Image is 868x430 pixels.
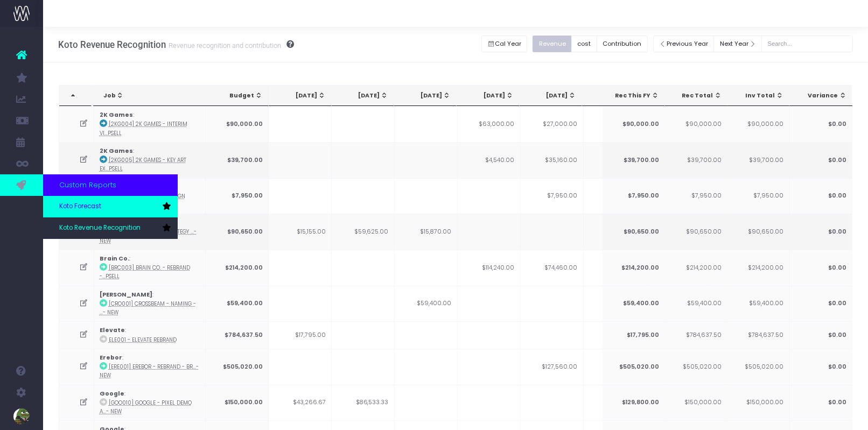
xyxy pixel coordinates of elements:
[726,250,789,286] td: $214,200.00
[458,250,521,286] td: $114,240.00
[404,91,451,100] div: [DATE]
[789,349,852,385] td: $0.00
[269,385,332,421] td: $43,266.67
[726,321,789,348] td: $784,637.50
[206,86,269,106] th: Budget: activate to sort column ascending
[59,86,92,106] th: : activate to sort column descending
[100,111,133,119] strong: 2K Games
[602,349,665,385] td: $505,020.00
[521,142,584,178] td: $35,160.00
[664,321,727,348] td: $784,637.50
[726,106,789,142] td: $90,000.00
[529,91,576,100] div: [DATE]
[602,178,665,214] td: $7,950.00
[790,86,853,106] th: Variance: activate to sort column ascending
[521,349,584,385] td: $127,560.00
[612,91,659,100] div: Rec This FY
[789,385,852,421] td: $0.00
[675,91,722,100] div: Rec Total
[458,142,521,178] td: $4,540.00
[726,286,789,322] td: $59,400.00
[100,121,187,136] abbr: [2KG004] 2K Games - Interim Visual - Brand - Upsell
[206,214,269,250] td: $90,650.00
[269,214,332,250] td: $15,155.00
[727,86,789,106] th: Inv Total: activate to sort column ascending
[481,33,533,55] div: Small button group
[789,106,852,142] td: $0.00
[394,86,457,106] th: Jun 25: activate to sort column ascending
[94,106,206,142] td: :
[100,264,190,280] abbr: [BRC003] Brain Co. - Rebrand - Brand - Upsell
[206,178,269,214] td: $7,950.00
[584,349,647,385] td: $182,417.25
[726,349,789,385] td: $505,020.00
[789,214,852,250] td: $0.00
[206,286,269,322] td: $59,400.00
[103,91,202,100] div: Job
[109,336,177,343] abbr: ELE001 - Elevate Rebrand
[664,214,727,250] td: $90,650.00
[789,142,852,178] td: $0.00
[602,385,665,421] td: $129,800.00
[206,106,269,142] td: $90,000.00
[664,385,727,421] td: $150,000.00
[332,385,395,421] td: $86,533.33
[94,250,206,286] td: :
[395,214,458,250] td: $15,870.00
[395,286,458,322] td: $59,400.00
[100,255,129,263] strong: Brain Co.
[59,180,116,191] span: Custom Reports
[206,250,269,286] td: $214,200.00
[664,142,727,178] td: $39,700.00
[13,408,30,425] img: images/default_profile_image.png
[100,354,122,362] strong: Erebor
[100,363,199,379] abbr: [ERE001] Erebor - Rebrand - Brand - New
[100,157,186,172] abbr: [2KG005] 2K Games - Key Art Explore - Brand - Upsell
[166,39,281,50] small: Revenue recognition and contribution
[94,286,206,322] td: :
[457,86,519,106] th: Jul 25: activate to sort column ascending
[206,142,269,178] td: $39,700.00
[664,349,727,385] td: $505,020.00
[269,321,332,348] td: $17,795.00
[653,36,715,52] button: Previous Year
[481,36,528,52] button: Cal Year
[584,250,647,286] td: $25,500.00
[521,178,584,214] td: $7,950.00
[59,202,101,212] span: Koto Forecast
[533,33,653,55] div: Small button group
[582,86,645,106] th: Sep 25: activate to sort column ascending
[43,196,178,217] a: Koto Forecast
[520,86,582,106] th: Aug 25: activate to sort column ascending
[664,250,727,286] td: $214,200.00
[726,178,789,214] td: $7,950.00
[58,39,294,50] h3: Koto Revenue Recognition
[726,142,789,178] td: $39,700.00
[602,142,665,178] td: $39,700.00
[597,36,648,52] button: Contribution
[100,300,196,316] abbr: [CRO001] Crossbeam - Naming - Brand - New
[94,385,206,421] td: :
[602,106,665,142] td: $90,000.00
[665,86,727,106] th: Rec Total: activate to sort column ascending
[466,91,513,100] div: [DATE]
[100,291,152,299] strong: [PERSON_NAME]
[278,91,325,100] div: [DATE]
[800,91,847,100] div: Variance
[100,326,125,334] strong: Elevate
[269,86,331,106] th: Apr 25: activate to sort column ascending
[458,106,521,142] td: $63,000.00
[726,214,789,250] td: $90,650.00
[332,214,395,250] td: $59,625.00
[100,147,133,155] strong: 2K Games
[206,349,269,385] td: $505,020.00
[789,250,852,286] td: $0.00
[94,86,208,106] th: Job: activate to sort column ascending
[602,214,665,250] td: $90,650.00
[216,91,263,100] div: Budget
[533,36,572,52] button: Revenue
[602,250,665,286] td: $214,200.00
[664,286,727,322] td: $59,400.00
[737,91,783,100] div: Inv Total
[341,91,388,100] div: [DATE]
